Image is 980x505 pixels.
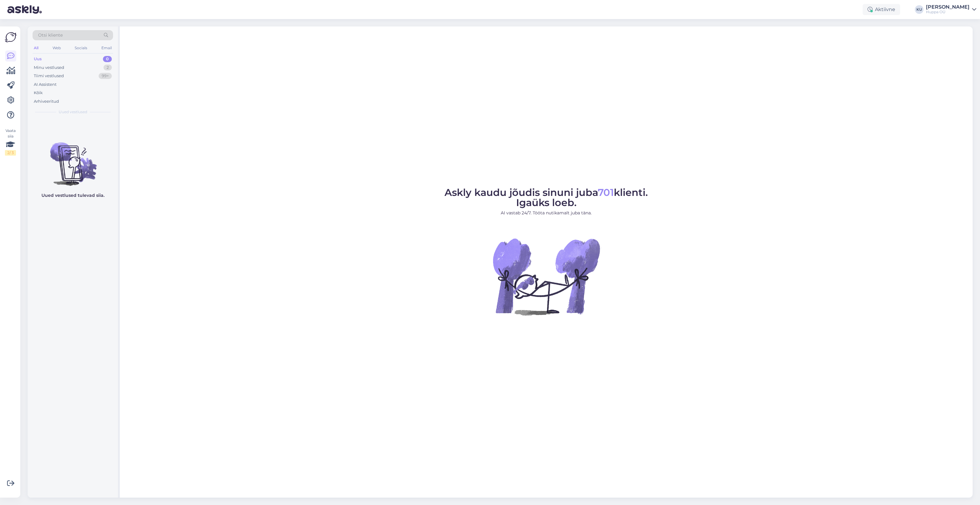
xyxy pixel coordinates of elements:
[73,44,88,52] div: Socials
[34,65,64,71] div: Minu vestlused
[863,4,900,15] div: Aktiivne
[103,56,112,62] div: 0
[34,56,42,62] div: Uus
[926,5,976,14] a: [PERSON_NAME]Huppa OÜ
[34,73,64,79] div: Tiimi vestlused
[34,82,57,88] div: AI Assistent
[100,44,113,52] div: Email
[5,128,16,156] div: Vaata siia
[445,210,648,216] p: AI vastab 24/7. Tööta nutikamalt juba täna.
[38,32,63,38] span: Otsi kliente
[926,5,970,10] div: [PERSON_NAME]
[445,186,648,209] span: Askly kaudu jõudis sinuni juba klienti. Igaüks loeb.
[915,5,923,14] div: KU
[5,150,16,156] div: 2 / 3
[5,31,17,43] img: Askly Logo
[59,109,87,115] span: Uued vestlused
[33,44,40,52] div: All
[51,44,62,52] div: Web
[34,98,59,105] div: Arhiveeritud
[99,73,112,79] div: 99+
[598,186,614,198] span: 701
[28,131,118,187] img: No chats
[41,192,104,199] p: Uued vestlused tulevad siia.
[926,10,970,14] div: Huppa OÜ
[34,90,43,96] div: Kõik
[104,65,112,71] div: 2
[491,221,602,332] img: No Chat active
